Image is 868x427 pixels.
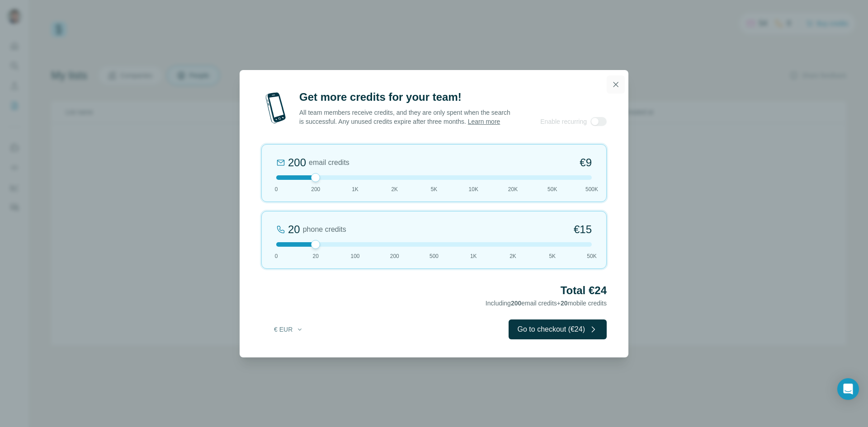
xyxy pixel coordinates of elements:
[275,252,278,260] span: 0
[311,185,320,193] span: 200
[469,185,478,193] span: 10K
[486,300,607,307] span: Including email credits + mobile credits
[431,185,438,193] span: 5K
[547,185,557,193] span: 50K
[470,252,477,260] span: 1K
[561,300,568,307] span: 20
[587,252,596,260] span: 50K
[391,185,398,193] span: 2K
[574,222,592,237] span: €15
[390,252,399,260] span: 200
[468,118,500,125] a: Learn more
[508,185,518,193] span: 20K
[268,321,310,338] button: € EUR
[837,378,859,400] div: Open Intercom Messenger
[352,185,359,193] span: 1K
[429,252,439,260] span: 500
[261,90,290,126] img: mobile-phone
[580,155,592,170] span: €9
[288,155,306,170] div: 200
[585,185,598,193] span: 500K
[350,252,359,260] span: 100
[549,252,556,260] span: 5K
[313,252,319,260] span: 20
[511,300,521,307] span: 200
[261,283,607,298] h2: Total €24
[299,108,511,126] p: All team members receive credits, and they are only spent when the search is successful. Any unus...
[309,157,349,168] span: email credits
[303,224,346,235] span: phone credits
[540,117,587,126] span: Enable recurring
[509,319,607,339] button: Go to checkout (€24)
[275,185,278,193] span: 0
[288,222,300,237] div: 20
[509,252,516,260] span: 2K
